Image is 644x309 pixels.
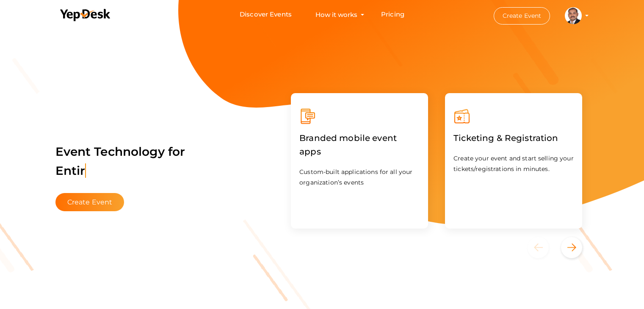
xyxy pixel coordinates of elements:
[453,125,558,151] label: Ticketing & Registration
[313,7,360,22] button: How it works
[494,7,550,25] button: Create Event
[453,153,574,174] p: Create your event and start selling your tickets/registrations in minutes.
[55,163,86,178] span: Entir
[528,237,559,258] button: Previous
[299,125,420,165] label: Branded mobile event apps
[55,193,124,211] button: Create Event
[55,132,185,191] label: Event Technology for
[565,7,582,24] img: EPD85FQV_small.jpeg
[240,7,292,22] a: Discover Events
[299,148,420,156] a: Branded mobile event apps
[453,135,558,143] a: Ticketing & Registration
[381,7,404,22] a: Pricing
[561,237,582,258] button: Next
[299,167,420,188] p: Custom-built applications for all your organization’s events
